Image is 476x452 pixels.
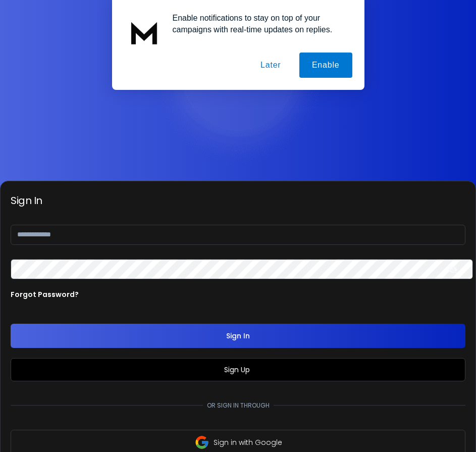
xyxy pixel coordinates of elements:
[11,324,465,348] button: Sign In
[11,289,79,299] p: Forgot Password?
[214,437,282,447] p: Sign in with Google
[165,12,352,35] div: Enable notifications to stay on top of your campaigns with real-time updates on replies.
[224,365,252,375] a: Sign Up
[248,53,293,78] button: Later
[124,12,165,53] img: notification icon
[299,53,352,78] button: Enable
[11,193,465,208] h3: Sign In
[203,401,274,410] p: Or sign in through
